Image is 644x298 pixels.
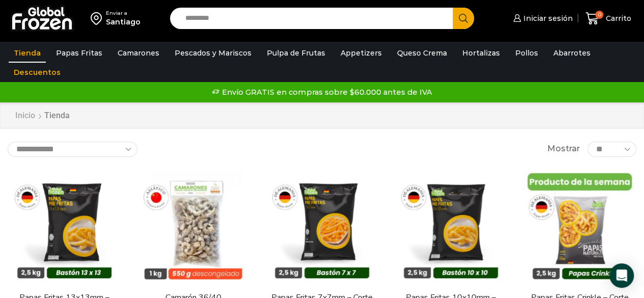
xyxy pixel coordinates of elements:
[595,11,603,19] span: 0
[583,7,634,31] a: 0 Carrito
[457,43,505,63] a: Hortalizas
[8,142,137,157] select: Pedido de la tienda
[9,63,66,82] a: Descuentos
[15,110,70,122] nav: Breadcrumb
[113,43,164,63] a: Camarones
[51,43,107,63] a: Papas Fritas
[170,43,257,63] a: Pescados y Mariscos
[453,8,474,29] button: Search button
[91,10,106,27] img: address-field-icon.svg
[609,263,634,288] div: Open Intercom Messenger
[9,43,46,63] a: Tienda
[15,110,36,122] a: Inicio
[335,43,387,63] a: Appetizers
[521,13,573,23] span: Iniciar sesión
[603,13,631,23] span: Carrito
[44,111,70,120] h1: Tienda
[510,43,543,63] a: Pollos
[106,10,141,17] div: Enviar a
[548,43,596,63] a: Abarrotes
[262,43,330,63] a: Pulpa de Frutas
[511,8,573,29] a: Iniciar sesión
[392,43,452,63] a: Queso Crema
[547,143,580,155] span: Mostrar
[106,17,141,27] div: Santiago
